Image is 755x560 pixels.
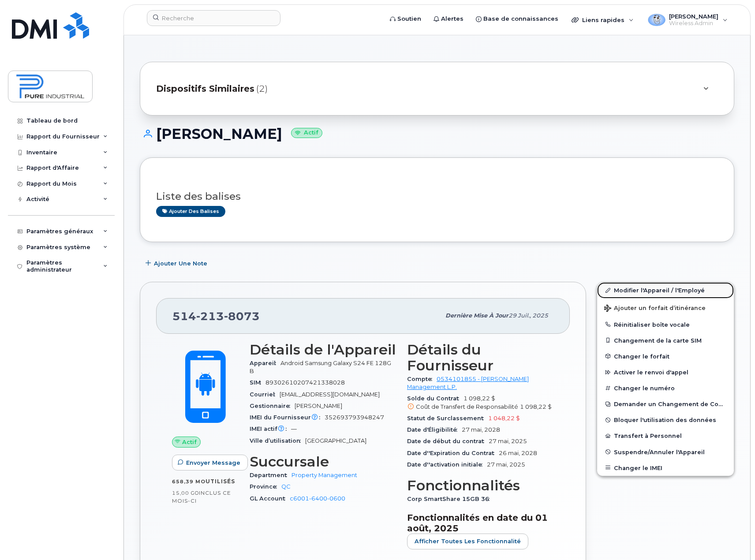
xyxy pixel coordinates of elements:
button: Changement de la carte SIM [597,332,734,348]
button: Transfert à Personnel [597,428,734,444]
a: QC [281,483,291,490]
span: 8073 [224,310,260,323]
span: 27 mai, 2028 [462,426,500,433]
span: — [291,426,297,432]
button: Afficher Toutes les Fonctionnalité [407,534,528,549]
span: SIM [250,379,265,386]
span: inclus ce mois-ci [172,489,231,504]
button: Réinitialiser boîte vocale [597,317,734,332]
small: Actif [291,128,322,138]
span: Changer le forfait [614,353,669,359]
span: Courriel [250,391,280,398]
span: 1 098,22 $ [407,395,554,411]
span: 89302610207421338028 [265,379,345,386]
span: Statut de Surclassement [407,415,488,422]
span: Ajouter un forfait d’itinérance [604,305,706,313]
h1: [PERSON_NAME] [140,126,734,142]
span: 27 mai, 2025 [489,438,527,444]
button: Changer le IMEI [597,460,734,476]
span: 29 juil., 2025 [508,312,548,319]
button: Changer le forfait [597,348,734,364]
span: 27 mai, 2025 [487,461,525,468]
span: 15,00 Go [172,490,199,496]
span: Corp SmartShare 15GB 36 [407,496,494,502]
span: Ajouter une Note [154,259,207,268]
span: 26 mai, 2028 [499,450,537,456]
h3: Succursale [250,454,396,470]
button: Demander un Changement de Compte [597,396,734,412]
span: Actif [182,438,197,446]
span: Dispositifs Similaires [156,82,254,95]
span: Ville d’utilisation [250,437,305,444]
span: [EMAIL_ADDRESS][DOMAIN_NAME] [280,391,380,398]
span: Coût de Transfert de Responsabilité [416,403,518,410]
button: Suspendre/Annuler l'Appareil [597,444,734,460]
span: GL Account [250,495,290,502]
a: c6001-6400-0600 [290,495,345,502]
span: Date d'Éligibilité [407,426,462,433]
span: Compte [407,376,437,382]
span: Department [250,472,292,478]
h3: Détails du Fournisseur [407,342,554,373]
a: Modifier l'Appareil / l'Employé [597,282,734,298]
span: Date d''Expiration du Contrat [407,450,499,456]
h3: Liste des balises [156,191,718,202]
span: 1 048,22 $ [488,415,520,422]
span: Envoyer Message [186,459,240,467]
span: 213 [196,310,224,323]
span: Afficher Toutes les Fonctionnalité [415,537,521,545]
button: Activer le renvoi d'appel [597,364,734,380]
h3: Détails de l'Appareil [250,342,396,358]
span: 514 [172,310,260,323]
span: 1 098,22 $ [520,403,552,410]
span: (2) [256,82,268,95]
span: Date d''activation initiale [407,461,487,468]
span: [GEOGRAPHIC_DATA] [305,437,366,444]
span: Date de début du contrat [407,438,489,444]
span: IMEI du Fournisseur [250,414,325,421]
button: Changer le numéro [597,380,734,396]
button: Ajouter une Note [140,255,215,271]
span: Dernière mise à jour [445,312,508,319]
a: 0534101855 - [PERSON_NAME] Management L.P. [407,376,529,390]
h3: Fonctionnalités [407,478,554,493]
span: Gestionnaire [250,403,295,409]
span: 352693793948247 [325,414,384,421]
span: utilisés [206,478,235,485]
a: Ajouter des balises [156,206,225,217]
span: IMEI actif [250,426,291,432]
span: Solde du Contrat [407,395,463,402]
span: Province [250,483,281,490]
span: Suspendre/Annuler l'Appareil [614,448,705,455]
button: Ajouter un forfait d’itinérance [597,299,734,317]
span: 658,39 Mo [172,478,206,485]
span: Activer le renvoi d'appel [614,369,688,376]
a: Property Management [292,472,357,478]
span: [PERSON_NAME] [295,403,342,409]
button: Envoyer Message [172,455,248,470]
button: Bloquer l'utilisation des données [597,412,734,428]
span: Android Samsung Galaxy S24 FE 128GB [250,360,391,374]
span: Appareil [250,360,280,366]
h3: Fonctionnalités en date du 01 août, 2025 [407,512,554,534]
